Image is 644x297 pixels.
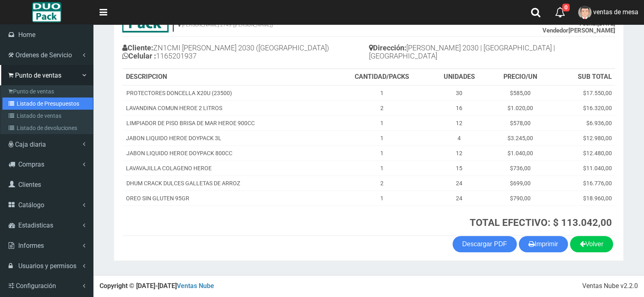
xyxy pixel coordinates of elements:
[334,176,430,191] td: 2
[123,130,334,145] td: JABON LIQUIDO HEROE DOYPACK 3L
[429,145,488,160] td: 12
[429,85,488,101] td: 30
[123,176,334,191] td: DHUM CRACK DULCES GALLETAS DE ARROZ
[369,42,616,64] h4: [PERSON_NAME] 2030 | [GEOGRAPHIC_DATA] | [GEOGRAPHIC_DATA]
[429,100,488,115] td: 16
[453,236,517,252] a: Descargar PDF
[519,236,568,252] button: Imprimir
[489,85,552,101] td: $585,00
[15,51,72,59] span: Ordenes de Servicio
[122,42,369,64] h4: ZN1CMI [PERSON_NAME] 2030 ([GEOGRAPHIC_DATA]) 1165201937
[334,85,430,101] td: 1
[334,160,430,176] td: 1
[429,115,488,130] td: 12
[552,85,615,101] td: $17.550,00
[552,191,615,206] td: $18.960,00
[489,191,552,206] td: $790,00
[552,160,615,176] td: $11.040,00
[18,201,44,209] span: Catálogo
[334,69,430,85] th: CANTIDAD/PACKS
[122,52,156,60] b: Celular :
[489,115,552,130] td: $578,00
[2,85,93,98] a: Punto de ventas
[334,145,430,160] td: 1
[489,145,552,160] td: $1.040,00
[2,110,93,122] a: Listado de ventas
[15,141,46,148] span: Caja diaria
[429,130,488,145] td: 4
[15,72,61,79] span: Punto de ventas
[334,191,430,206] td: 1
[18,160,44,168] span: Compras
[552,100,615,115] td: $16.320,00
[123,85,334,101] td: PROTECTORES DONCELLA X20U (23500)
[470,217,612,228] strong: TOTAL EFECTIVO: $ 113.042,00
[18,181,41,189] span: Clientes
[18,262,76,270] span: Usuarios y permisos
[2,98,93,110] a: Listado de Presupuestos
[334,100,430,115] td: 2
[562,4,570,11] span: 0
[18,31,35,39] span: Home
[123,160,334,176] td: LAVAVAJILLA COLAGENO HEROE
[552,130,615,145] td: $12.980,00
[570,236,613,252] a: Volver
[429,69,488,85] th: UNIDADES
[2,122,93,134] a: Listado de devoluciones
[177,282,214,290] a: Ventas Nube
[18,242,44,249] span: Informes
[489,130,552,145] td: $3.245,00
[122,43,153,52] b: Cliente:
[489,69,552,85] th: PRECIO/UN
[489,100,552,115] td: $1.020,00
[552,115,615,130] td: $6.936,00
[542,27,568,34] strong: Vendedor
[32,2,61,22] img: Logo grande
[123,69,334,85] th: DESCRIPCION
[542,27,615,34] b: [PERSON_NAME]
[593,8,638,16] span: ventas de mesa
[429,176,488,191] td: 24
[123,115,334,130] td: LIMPIADOR DE PISO BRISA DE MAR HEROE 900CC
[18,221,53,229] span: Estadisticas
[334,115,430,130] td: 1
[429,191,488,206] td: 24
[552,69,615,85] th: SUB TOTAL
[582,282,638,291] div: Ventas Nube v2.2.0
[369,43,406,52] b: Dirección:
[100,282,214,290] strong: Copyright © [DATE]-[DATE]
[123,191,334,206] td: OREO SIN GLUTEN 95GR
[123,145,334,160] td: JABON LIQUIDO HEROE DOYPACK 800CC
[552,176,615,191] td: $16.776,00
[489,160,552,176] td: $736,00
[489,176,552,191] td: $699,00
[123,100,334,115] td: LAVANDINA COMUN HEROE 2 LITROS
[429,160,488,176] td: 15
[334,130,430,145] td: 1
[552,145,615,160] td: $12.480,00
[578,6,592,19] img: User Image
